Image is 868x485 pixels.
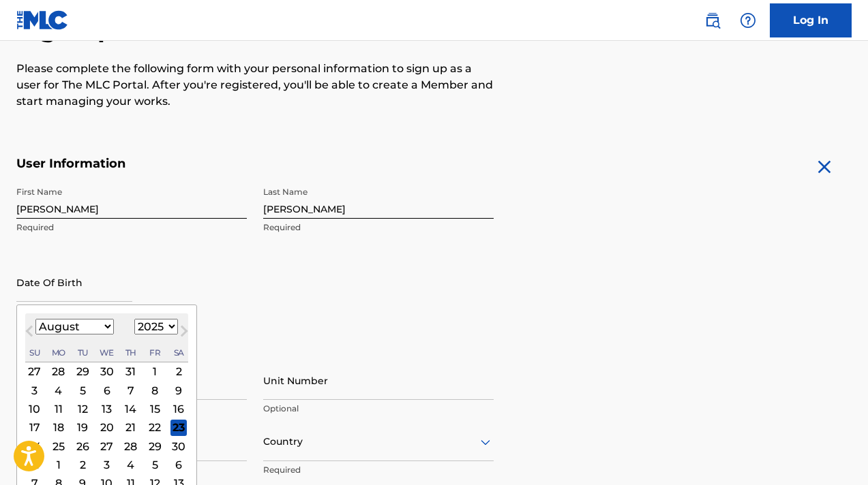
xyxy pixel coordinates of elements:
div: Choose Saturday, August 2nd, 2025 [170,363,187,379]
div: Wednesday [99,344,115,360]
img: search [704,12,721,29]
div: Choose Sunday, August 24th, 2025 [27,438,43,454]
div: Choose Friday, August 29th, 2025 [147,438,163,454]
div: Choose Sunday, August 10th, 2025 [27,401,43,417]
div: Choose Saturday, August 9th, 2025 [170,382,187,398]
div: Choose Thursday, August 28th, 2025 [123,438,139,454]
div: Choose Monday, September 1st, 2025 [50,456,67,473]
div: Choose Thursday, August 21st, 2025 [123,419,139,435]
div: Choose Wednesday, September 3rd, 2025 [99,456,115,473]
div: Choose Sunday, July 27th, 2025 [27,363,43,379]
div: Choose Wednesday, August 6th, 2025 [99,382,115,398]
p: Please complete the following form with your personal information to sign up as a user for The ML... [16,61,494,110]
div: Choose Wednesday, August 27th, 2025 [99,438,115,454]
button: Next Month [173,323,195,345]
div: Choose Monday, August 4th, 2025 [50,382,67,398]
div: Choose Sunday, August 17th, 2025 [27,419,43,435]
div: Sunday [27,344,43,360]
div: Choose Friday, September 5th, 2025 [147,456,163,473]
p: Optional [263,403,494,415]
div: Choose Sunday, August 3rd, 2025 [27,382,43,398]
p: Required [263,464,494,476]
div: Choose Tuesday, July 29th, 2025 [74,363,91,379]
div: Choose Monday, August 11th, 2025 [50,401,67,417]
div: Friday [147,344,163,360]
div: Choose Monday, August 18th, 2025 [50,419,67,435]
img: close [813,156,835,178]
div: Choose Thursday, August 14th, 2025 [123,401,139,417]
div: Choose Thursday, September 4th, 2025 [123,456,139,473]
a: Log In [770,3,852,37]
div: Tuesday [74,344,91,360]
div: Choose Saturday, August 30th, 2025 [170,438,187,454]
div: Choose Tuesday, August 12th, 2025 [74,401,91,417]
div: Thursday [123,344,139,360]
p: Required [263,221,494,234]
div: Saturday [170,344,187,360]
div: Choose Friday, August 1st, 2025 [147,363,163,379]
div: Help [734,7,762,34]
div: Choose Friday, August 22nd, 2025 [147,419,163,435]
h5: User Information [16,156,494,172]
div: Choose Sunday, August 31st, 2025 [27,456,43,473]
div: Choose Friday, August 15th, 2025 [147,401,163,417]
div: Choose Monday, August 25th, 2025 [50,438,67,454]
div: Choose Tuesday, August 5th, 2025 [74,382,91,398]
div: Choose Saturday, August 23rd, 2025 [170,419,187,435]
div: Choose Saturday, August 16th, 2025 [170,401,187,417]
div: Choose Thursday, July 31st, 2025 [123,363,139,379]
h5: Personal Address [16,346,852,362]
button: Previous Month [18,323,40,345]
div: Choose Friday, August 8th, 2025 [147,382,163,398]
a: Public Search [699,7,726,34]
div: Choose Wednesday, August 13th, 2025 [99,401,115,417]
div: Choose Saturday, September 6th, 2025 [170,456,187,473]
div: Monday [50,344,67,360]
div: Choose Monday, July 28th, 2025 [50,363,67,379]
div: Choose Tuesday, August 19th, 2025 [74,419,91,435]
p: Required [16,221,247,234]
img: MLC Logo [16,10,69,30]
div: Choose Thursday, August 7th, 2025 [123,382,139,398]
img: help [740,12,756,29]
div: Choose Tuesday, August 26th, 2025 [74,438,91,454]
div: Choose Wednesday, July 30th, 2025 [99,363,115,379]
div: Choose Tuesday, September 2nd, 2025 [74,456,91,473]
div: Choose Wednesday, August 20th, 2025 [99,419,115,435]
